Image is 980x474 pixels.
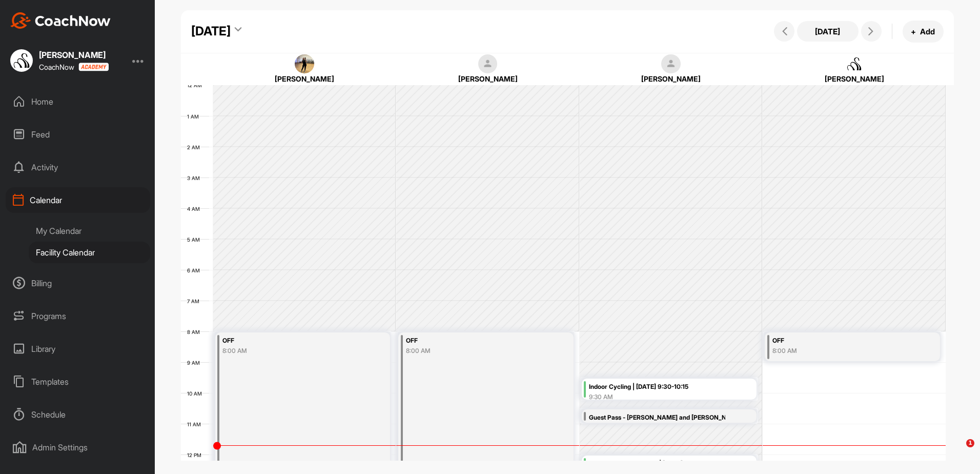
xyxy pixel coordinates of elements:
[39,51,109,59] div: [PERSON_NAME]
[181,329,210,335] div: 8 AM
[589,392,754,402] div: 9:30 AM
[406,346,542,355] div: 8:00 AM
[181,206,210,212] div: 4 AM
[181,421,211,427] div: 11 AM
[6,270,150,296] div: Billing
[589,381,754,393] div: Indoor Cycling | [DATE] 9:30-10:15
[181,390,212,397] div: 10 AM
[6,187,150,213] div: Calendar
[945,439,970,464] iframe: Intercom live chat
[6,154,150,180] div: Activity
[10,12,111,29] img: CoachNow
[181,298,210,304] div: 7 AM
[845,54,864,74] img: square_c8b22097c993bcfd2b698d1eae06ee05.jpg
[406,335,542,347] div: OFF
[181,144,210,150] div: 2 AM
[772,346,909,355] div: 8:00 AM
[595,73,747,84] div: [PERSON_NAME]
[222,335,359,347] div: OFF
[181,82,212,88] div: 12 AM
[778,73,930,84] div: [PERSON_NAME]
[10,49,33,72] img: square_c8b22097c993bcfd2b698d1eae06ee05.jpg
[661,54,681,74] img: square_default-ef6cabf814de5a2bf16c804365e32c732080f9872bdf737d349900a9daf73cf9.png
[6,122,150,147] div: Feed
[29,220,150,242] div: My Calendar
[589,412,725,424] div: Guest Pass - [PERSON_NAME] and [PERSON_NAME]
[6,402,150,427] div: Schedule
[589,458,754,470] div: Strength & Conditioning | [DATE] 12:00-12:45
[222,346,359,355] div: 8:00 AM
[6,434,150,460] div: Admin Settings
[181,113,209,120] div: 1 AM
[911,26,916,37] span: +
[478,54,498,74] img: square_default-ef6cabf814de5a2bf16c804365e32c732080f9872bdf737d349900a9daf73cf9.png
[772,335,909,347] div: OFF
[78,63,109,71] img: CoachNow acadmey
[966,439,974,447] span: 1
[191,22,231,41] div: [DATE]
[181,175,210,181] div: 3 AM
[412,73,564,84] div: [PERSON_NAME]
[181,267,210,273] div: 6 AM
[6,89,150,114] div: Home
[181,236,210,243] div: 5 AM
[797,21,859,42] button: [DATE]
[6,303,150,329] div: Programs
[181,360,210,366] div: 9 AM
[39,63,109,71] div: CoachNow
[295,54,314,74] img: square_834e356a6e95bb9d89003a1e726676f3.jpg
[903,21,944,43] button: +Add
[6,369,150,394] div: Templates
[29,242,150,263] div: Facility Calendar
[6,336,150,362] div: Library
[229,73,381,84] div: [PERSON_NAME]
[181,452,212,458] div: 12 PM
